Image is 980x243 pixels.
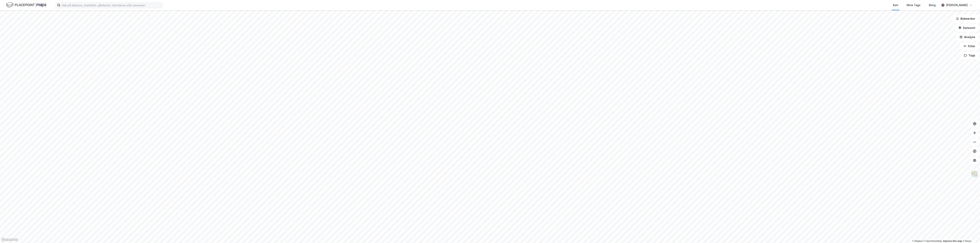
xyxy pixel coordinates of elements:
div: Kontrollprogram for chat [961,225,980,243]
input: Søk på adresse, matrikkel, gårdeiere, leietakere eller personer [60,2,163,8]
iframe: Chat Widget [961,225,980,243]
div: Kart [893,3,898,7]
img: logo.f888ab2527a4732fd821a326f86c7f29.svg [6,2,46,8]
div: Bolig [929,3,936,7]
div: Mine Tags [907,3,920,7]
div: [PERSON_NAME] [946,3,968,7]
